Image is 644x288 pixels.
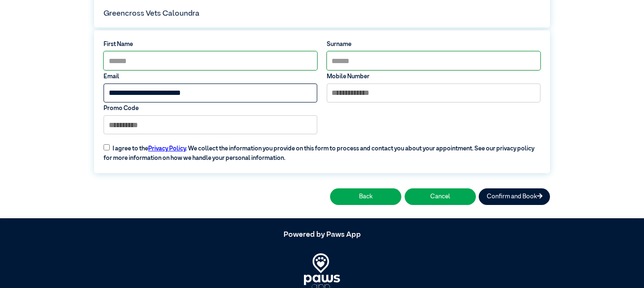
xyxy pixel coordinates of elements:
[104,40,317,49] label: First Name
[479,188,550,205] button: Confirm and Book
[330,188,401,205] button: Back
[148,146,186,152] a: Privacy Policy
[405,188,476,205] button: Cancel
[104,72,317,81] label: Email
[99,139,545,163] label: I agree to the . We collect the information you provide on this form to process and contact you a...
[104,10,199,18] span: Greencross Vets Caloundra
[327,40,540,49] label: Surname
[104,104,317,113] label: Promo Code
[327,72,540,81] label: Mobile Number
[94,231,550,240] h5: Powered by Paws App
[104,144,110,150] input: I agree to thePrivacy Policy. We collect the information you provide on this form to process and ...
